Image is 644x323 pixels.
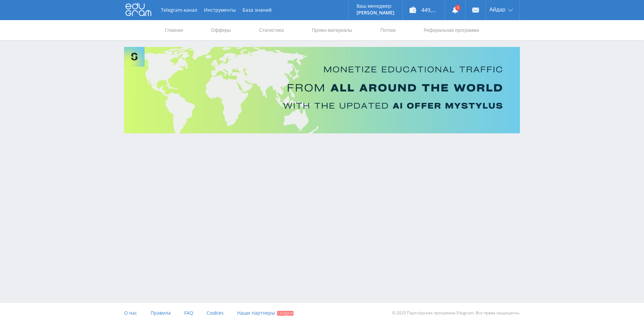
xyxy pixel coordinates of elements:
p: [PERSON_NAME] [357,10,394,15]
a: Офферы [210,20,232,40]
span: О нас [124,310,137,316]
a: Наши партнеры Скидки [237,303,293,323]
span: Скидки [277,311,293,316]
span: Наши партнеры [237,310,275,316]
img: Banner [124,47,520,133]
span: Правила [151,310,171,316]
div: © 2025 Партнёрская программа Edugram. Все права защищены. [325,303,520,323]
span: FAQ [184,310,193,316]
a: Правила [151,303,171,323]
a: FAQ [184,303,193,323]
a: Реферальная программа [423,20,480,40]
span: Айдар [489,7,505,12]
a: Главная [164,20,183,40]
a: Статистика [258,20,284,40]
span: Cookies [207,310,224,316]
a: Промо-материалы [311,20,353,40]
a: О нас [124,303,137,323]
a: Потоки [380,20,396,40]
a: Cookies [207,303,224,323]
p: Ваш менеджер: [357,3,394,9]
